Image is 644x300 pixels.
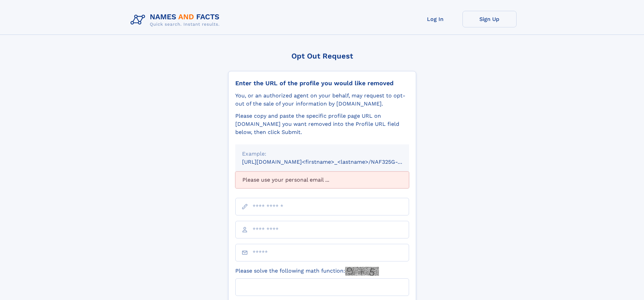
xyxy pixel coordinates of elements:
a: Log In [408,11,462,27]
small: [URL][DOMAIN_NAME]<firstname>_<lastname>/NAF325G-xxxxxxxx [242,159,422,165]
div: Please copy and paste the specific profile page URL on [DOMAIN_NAME] you want removed into the Pr... [235,112,409,136]
div: Enter the URL of the profile you would like removed [235,79,409,87]
div: Opt Out Request [228,52,416,60]
div: Example: [242,150,402,158]
div: You, or an authorized agent on your behalf, may request to opt-out of the sale of your informatio... [235,92,409,108]
a: Sign Up [462,11,517,27]
div: Please use your personal email ... [235,171,409,188]
img: Logo Names and Facts [128,11,225,29]
label: Please solve the following math function: [235,267,379,276]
